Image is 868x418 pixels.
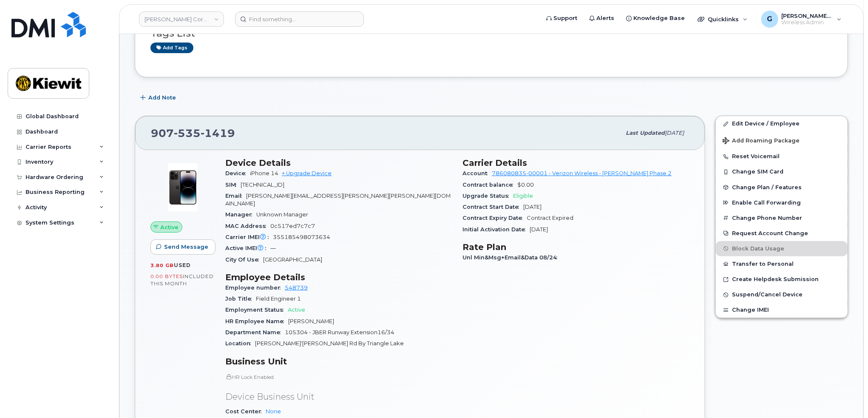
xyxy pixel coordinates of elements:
[270,223,315,229] span: 0c517ed7c7c7
[139,11,224,27] a: Kiewit Corporation
[462,170,492,176] span: Account
[462,226,530,233] span: Initial Activation Date
[716,226,848,241] button: Request Account Change
[692,11,754,28] div: Quicklinks
[285,329,394,336] span: 105304 - JBER Runway Extension16/34
[462,193,513,199] span: Upgrade Status
[732,199,801,206] span: Enable Call Forwarding
[767,14,772,24] span: G
[225,193,451,207] span: [PERSON_NAME][EMAIL_ADDRESS][PERSON_NAME][PERSON_NAME][DOMAIN_NAME]
[462,158,689,168] h3: Carrier Details
[150,262,174,268] span: 3.80 GB
[665,130,684,136] span: [DATE]
[225,170,250,176] span: Device
[620,10,691,27] a: Knowledge Base
[462,204,523,210] span: Contract Start Date
[151,127,235,139] span: 907
[164,243,208,251] span: Send Message
[225,408,266,415] span: Cost Center
[255,340,404,347] span: [PERSON_NAME]'[PERSON_NAME] Rd By Triangle Lake
[285,284,308,291] a: 548739
[150,239,216,255] button: Send Message
[225,391,452,403] p: Device Business Unit
[583,10,620,27] a: Alerts
[250,170,278,176] span: iPhone 14
[225,307,288,313] span: Employment Status
[225,158,452,168] h3: Device Details
[282,170,332,176] a: + Upgrade Device
[288,318,334,324] span: [PERSON_NAME]
[225,211,256,218] span: Manager
[527,215,573,221] span: Contract Expired
[273,234,330,240] span: 355185498073634
[462,182,517,188] span: Contract balance
[225,318,288,324] span: HR Employee Name
[241,182,284,188] span: [TECHNICAL_ID]
[596,14,614,23] span: Alerts
[716,164,848,179] button: Change SIM Card
[225,223,270,229] span: MAC Address
[716,241,848,256] button: Block Data Usage
[201,127,235,139] span: 1419
[755,11,848,28] div: Gabrielle.Chicoine
[716,302,848,318] button: Change IMEI
[150,273,183,279] span: 0.00 Bytes
[462,215,527,221] span: Contract Expiry Date
[225,245,270,251] span: Active IMEI
[716,131,848,149] button: Add Roaming Package
[831,381,862,412] iframe: Messenger Launcher
[782,19,833,26] span: Wireless Admin
[235,11,364,27] input: Find something...
[174,127,201,139] span: 535
[288,307,305,313] span: Active
[492,170,672,176] a: 786080835-00001 - Verizon Wireless - [PERSON_NAME] Phase 2
[530,226,548,233] span: [DATE]
[225,329,285,336] span: Department Name
[225,182,241,188] span: SIM
[716,210,848,226] button: Change Phone Number
[462,254,562,261] span: Unl Min&Msg+Email&Data 08/24
[135,90,183,105] button: Add Note
[225,284,285,291] span: Employee number
[540,10,583,27] a: Support
[266,408,281,415] a: None
[716,149,848,164] button: Reset Voicemail
[157,162,208,213] img: image20231002-3703462-njx0qo.jpeg
[708,16,739,23] span: Quicklinks
[270,245,276,251] span: —
[513,193,533,199] span: Eligible
[225,272,452,282] h3: Employee Details
[553,14,577,23] span: Support
[716,287,848,302] button: Suspend/Cancel Device
[225,234,273,240] span: Carrier IMEI
[225,296,256,302] span: Job Title
[732,184,802,191] span: Change Plan / Features
[256,296,301,302] span: Field Engineer 1
[148,94,176,102] span: Add Note
[732,292,803,298] span: Suspend/Cancel Device
[174,262,191,268] span: used
[256,211,308,218] span: Unknown Manager
[716,256,848,272] button: Transfer to Personal
[723,137,800,145] span: Add Roaming Package
[225,373,452,381] p: HR Lock Enabled
[160,223,179,231] span: Active
[626,130,665,136] span: Last updated
[716,272,848,287] a: Create Helpdesk Submission
[517,182,534,188] span: $0.00
[150,28,832,39] h3: Tags List
[225,193,246,199] span: Email
[462,242,689,252] h3: Rate Plan
[150,43,193,53] a: Add tags
[716,116,848,131] a: Edit Device / Employee
[523,204,542,210] span: [DATE]
[782,12,833,19] span: [PERSON_NAME].[PERSON_NAME]
[225,356,452,367] h3: Business Unit
[716,180,848,195] button: Change Plan / Features
[225,256,263,263] span: City Of Use
[263,256,322,263] span: [GEOGRAPHIC_DATA]
[716,195,848,210] button: Enable Call Forwarding
[225,340,255,347] span: Location
[633,14,685,23] span: Knowledge Base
